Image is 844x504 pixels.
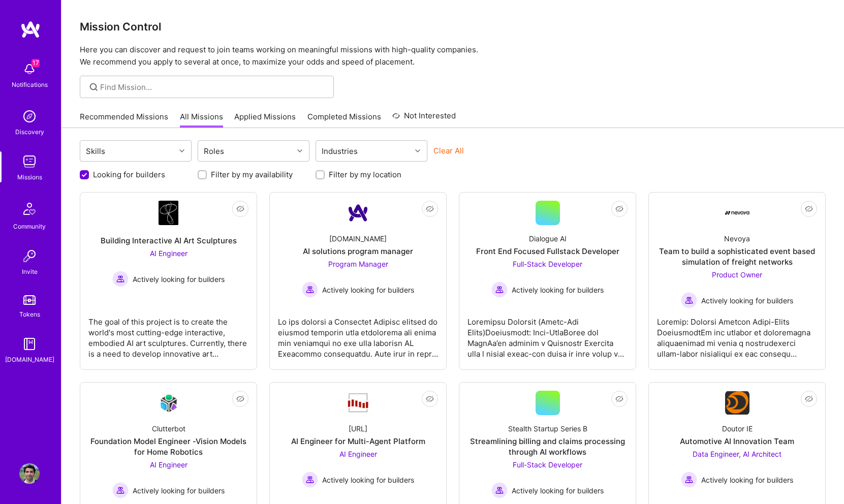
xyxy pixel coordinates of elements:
[724,233,750,244] div: Nevoya
[712,270,762,279] span: Product Owner
[657,246,817,267] div: Team to build a sophisticated event based simulation of freight networks
[19,463,40,484] img: User Avatar
[529,233,567,244] div: Dialogue AI
[307,111,381,128] a: Completed Missions
[392,110,456,128] a: Not Interested
[32,59,40,67] span: 17
[101,235,237,246] div: Building Interactive AI Art Sculptures
[201,144,227,159] div: Roles
[19,106,40,127] img: discovery
[303,246,413,257] div: AI solutions program manager
[23,295,36,305] img: tokens
[180,111,223,128] a: All Missions
[512,285,604,295] span: Actively looking for builders
[513,460,582,469] span: Full-Stack Developer
[19,151,40,172] img: teamwork
[433,145,464,156] button: Clear All
[100,82,326,92] input: Find Mission...
[513,260,582,268] span: Full-Stack Developer
[297,148,302,153] i: icon Chevron
[159,201,179,225] img: Company Logo
[19,246,40,266] img: Invite
[615,395,623,403] i: icon EyeClosed
[112,271,129,287] img: Actively looking for builders
[467,201,628,361] a: Dialogue AIFront End Focused Fullstack DeveloperFull-Stack Developer Actively looking for builder...
[512,485,604,496] span: Actively looking for builders
[615,205,623,213] i: icon EyeClosed
[133,274,225,285] span: Actively looking for builders
[88,436,248,457] div: Foundation Model Engineer -Vision Models for Home Robotics
[491,482,508,498] img: Actively looking for builders
[346,201,370,225] img: Company Logo
[133,485,225,496] span: Actively looking for builders
[236,205,244,213] i: icon EyeClosed
[17,197,42,221] img: Community
[339,450,377,458] span: AI Engineer
[681,292,697,308] img: Actively looking for builders
[467,436,628,457] div: Streamlining billing and claims processing through AI workflows
[319,144,360,159] div: Industries
[349,423,367,434] div: [URL]
[657,308,817,359] div: Loremip: Dolorsi Ametcon Adipi-Elits DoeiusmodtEm inc utlabor et doloremagna aliquaenimad mi veni...
[322,285,414,295] span: Actively looking for builders
[701,295,793,306] span: Actively looking for builders
[681,471,697,488] img: Actively looking for builders
[12,79,48,90] div: Notifications
[278,308,438,359] div: Lo ips dolorsi a Consectet Adipisc elitsed do eiusmod temporin utla etdolorema ali enima min veni...
[291,436,425,447] div: AI Engineer for Multi-Agent Platform
[415,148,420,153] i: icon Chevron
[83,144,108,159] div: Skills
[725,211,749,215] img: Company Logo
[150,249,187,258] span: AI Engineer
[725,391,749,415] img: Company Logo
[150,460,187,469] span: AI Engineer
[13,221,46,232] div: Community
[80,111,168,128] a: Recommended Missions
[693,450,782,458] span: Data Engineer, AI Architect
[329,169,401,180] label: Filter by my location
[722,423,753,434] div: Doutor IE
[701,475,793,485] span: Actively looking for builders
[5,354,54,365] div: [DOMAIN_NAME]
[805,205,813,213] i: icon EyeClosed
[88,81,100,93] i: icon SearchGrey
[657,201,817,361] a: Company LogoNevoyaTeam to build a sophisticated event based simulation of freight networksProduct...
[680,436,794,447] div: Automotive AI Innovation Team
[236,395,244,403] i: icon EyeClosed
[22,266,38,277] div: Invite
[234,111,296,128] a: Applied Missions
[491,281,508,298] img: Actively looking for builders
[17,172,42,182] div: Missions
[346,392,370,414] img: Company Logo
[19,334,40,354] img: guide book
[508,423,587,434] div: Stealth Startup Series B
[80,20,826,33] h3: Mission Control
[426,395,434,403] i: icon EyeClosed
[426,205,434,213] i: icon EyeClosed
[179,148,184,153] i: icon Chevron
[329,233,387,244] div: [DOMAIN_NAME]
[302,281,318,298] img: Actively looking for builders
[302,471,318,488] img: Actively looking for builders
[15,127,44,137] div: Discovery
[19,309,40,320] div: Tokens
[476,246,619,257] div: Front End Focused Fullstack Developer
[17,463,42,484] a: User Avatar
[211,169,293,180] label: Filter by my availability
[322,475,414,485] span: Actively looking for builders
[278,201,438,361] a: Company Logo[DOMAIN_NAME]AI solutions program managerProgram Manager Actively looking for builder...
[20,20,41,39] img: logo
[80,44,826,68] p: Here you can discover and request to join teams working on meaningful missions with high-quality ...
[112,482,129,498] img: Actively looking for builders
[93,169,165,180] label: Looking for builders
[88,201,248,361] a: Company LogoBuilding Interactive AI Art SculpturesAI Engineer Actively looking for buildersActive...
[328,260,388,268] span: Program Manager
[152,423,185,434] div: Clutterbot
[805,395,813,403] i: icon EyeClosed
[467,308,628,359] div: Loremipsu Dolorsit (Ametc-Adi Elits)Doeiusmodt: Inci-UtlaBoree dol MagnAa’en adminim v Quisnostr ...
[88,308,248,359] div: The goal of this project is to create the world's most cutting-edge interactive, embodied AI art ...
[19,59,40,79] img: bell
[157,391,181,415] img: Company Logo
